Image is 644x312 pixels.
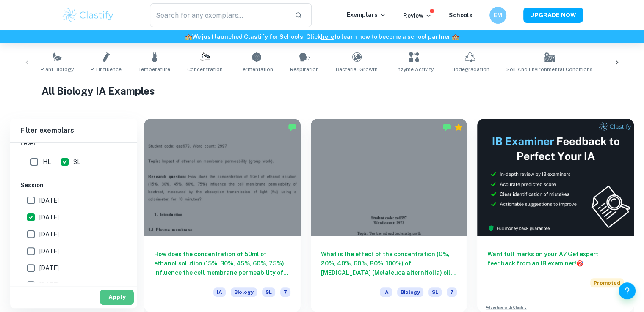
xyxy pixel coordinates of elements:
[150,3,288,27] input: Search for any exemplars...
[523,8,583,23] button: UPGRADE NOW
[477,119,634,312] a: Want full marks on yourIA? Get expert feedback from an IB examiner!PromotedAdvertise with Clastify
[39,263,59,273] span: [DATE]
[321,33,334,40] a: here
[449,12,473,19] a: Schools
[403,11,432,20] p: Review
[311,119,467,312] a: What is the effect of the concentration (0%, 20%, 40%, 60%, 80%, 100%) of [MEDICAL_DATA] (Melaleu...
[493,11,503,20] h6: EM
[487,249,624,268] h6: Want full marks on your IA ? Get expert feedback from an IB examiner!
[397,287,423,297] span: Biology
[185,33,192,40] span: 🏫
[428,287,442,297] span: SL
[451,66,489,73] span: Biodegradation
[489,7,506,24] button: EM
[41,66,74,73] span: Plant Biology
[447,287,457,297] span: 7
[154,249,290,277] h6: How does the concentration of 50ml of ethanol solution (15%, 30%, 45%, 60%, 75%) influence the ce...
[39,196,59,205] span: [DATE]
[213,287,226,297] span: IA
[39,230,59,239] span: [DATE]
[290,66,319,73] span: Respiration
[73,157,80,167] span: SL
[619,282,636,299] button: Help and Feedback
[452,33,459,40] span: 🏫
[454,123,463,131] div: Premium
[347,10,386,19] p: Exemplars
[39,213,59,222] span: [DATE]
[138,66,170,73] span: Temperature
[43,157,51,167] span: HL
[262,287,275,297] span: SL
[41,83,603,99] h1: All Biology IA Examples
[477,119,634,236] img: Thumbnail
[39,280,59,290] span: [DATE]
[336,66,378,73] span: Bacterial Growth
[442,123,451,131] img: Marked
[100,290,134,305] button: Apply
[288,123,296,131] img: Marked
[20,139,127,148] h6: Level
[380,287,392,297] span: IA
[2,32,642,41] h6: We just launched Clastify for Schools. Click to learn how to become a school partner.
[10,119,137,142] h6: Filter exemplars
[280,287,290,297] span: 7
[187,66,223,73] span: Concentration
[240,66,273,73] span: Fermentation
[590,278,624,287] span: Promoted
[506,66,593,73] span: Soil and Environmental Conditions
[321,249,457,277] h6: What is the effect of the concentration (0%, 20%, 40%, 60%, 80%, 100%) of [MEDICAL_DATA] (Melaleu...
[486,304,527,310] a: Advertise with Clastify
[20,181,127,190] h6: Session
[231,287,257,297] span: Biology
[91,66,122,73] span: pH Influence
[61,7,115,24] img: Clastify logo
[576,260,583,267] span: 🎯
[395,66,434,73] span: Enzyme Activity
[144,119,301,312] a: How does the concentration of 50ml of ethanol solution (15%, 30%, 45%, 60%, 75%) influence the ce...
[39,246,59,256] span: [DATE]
